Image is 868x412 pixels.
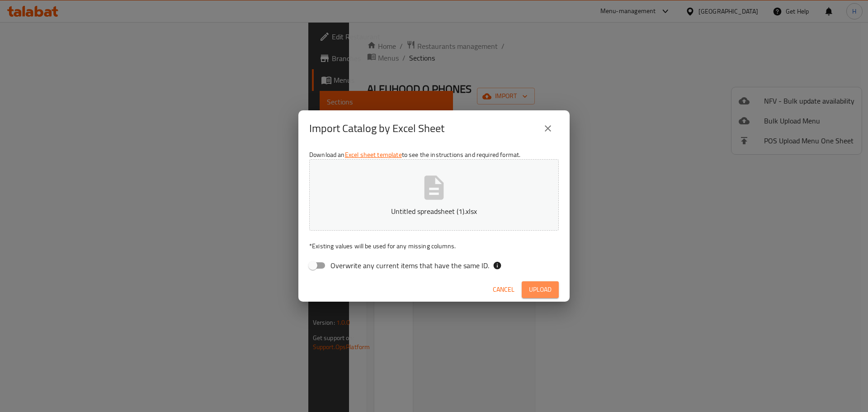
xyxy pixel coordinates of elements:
[298,147,570,278] div: Download an to see the instructions and required format.
[489,281,518,298] button: Cancel
[537,118,559,139] button: close
[323,206,545,217] p: Untitled spreadsheet (1).xlsx
[345,149,402,161] a: Excel sheet template
[330,260,489,271] span: Overwrite any current items that have the same ID.
[309,242,559,251] p: Existing values will be used for any missing columns.
[309,159,559,231] button: Untitled spreadsheet (1).xlsx
[493,261,502,270] svg: If the overwrite option isn't selected, then the items that match an existing ID will be ignored ...
[522,281,559,298] button: Upload
[493,284,514,295] span: Cancel
[309,121,444,136] h2: Import Catalog by Excel Sheet
[529,284,552,295] span: Upload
